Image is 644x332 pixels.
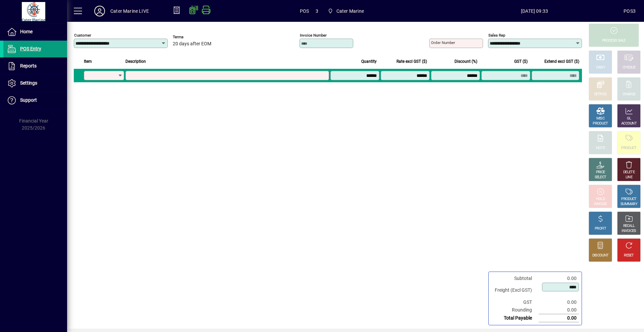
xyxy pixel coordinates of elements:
[623,224,635,229] div: RECALL
[110,6,149,16] div: Cater Marine LIVE
[539,314,579,322] td: 0.00
[173,35,213,39] span: Terms
[325,5,367,17] span: Cater Marine
[361,58,377,65] span: Quantity
[454,58,477,65] span: Discount (%)
[594,202,606,207] div: INVOICE
[3,75,67,92] a: Settings
[602,38,626,43] div: PROCESS SALE
[626,175,632,180] div: LINE
[84,58,92,65] span: Item
[125,58,146,65] span: Description
[594,92,607,97] div: EFTPOS
[621,197,636,202] div: PRODUCT
[336,6,364,16] span: Cater Marine
[20,80,37,86] span: Settings
[488,33,505,38] mat-label: Sales rep
[3,58,67,75] a: Reports
[596,146,605,151] div: NOTE
[592,253,608,258] div: DISCOUNT
[627,116,631,121] div: GL
[491,275,539,282] td: Subtotal
[300,6,309,16] span: POS
[3,92,67,109] a: Support
[596,65,605,70] div: CASH
[595,175,606,180] div: SELECT
[74,33,91,38] mat-label: Customer
[514,58,528,65] span: GST ($)
[396,58,427,65] span: Rate excl GST ($)
[593,121,608,126] div: PRODUCT
[623,170,635,175] div: DELETE
[596,116,604,121] div: MISC
[173,41,211,47] span: 20 days after EOM
[491,314,539,322] td: Total Payable
[595,226,606,231] div: PROFIT
[300,33,327,38] mat-label: Invoice number
[622,229,636,234] div: INVOICES
[491,306,539,314] td: Rounding
[491,298,539,306] td: GST
[539,298,579,306] td: 0.00
[596,170,605,175] div: PRICE
[491,282,539,298] td: Freight (Excl GST)
[316,6,318,16] span: 3
[621,202,637,207] div: SUMMARY
[596,197,605,202] div: HOLD
[624,6,636,16] div: POS3
[431,40,455,45] mat-label: Order number
[623,92,636,97] div: CHARGE
[621,121,637,126] div: ACCOUNT
[3,23,67,40] a: Home
[20,97,37,103] span: Support
[445,6,624,16] span: [DATE] 09:33
[624,253,634,258] div: RESET
[539,275,579,282] td: 0.00
[89,5,110,17] button: Profile
[621,146,636,151] div: PRODUCT
[539,306,579,314] td: 0.00
[20,46,41,51] span: POS Entry
[623,65,635,70] div: CHEQUE
[20,63,37,68] span: Reports
[20,29,33,34] span: Home
[544,58,579,65] span: Extend excl GST ($)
